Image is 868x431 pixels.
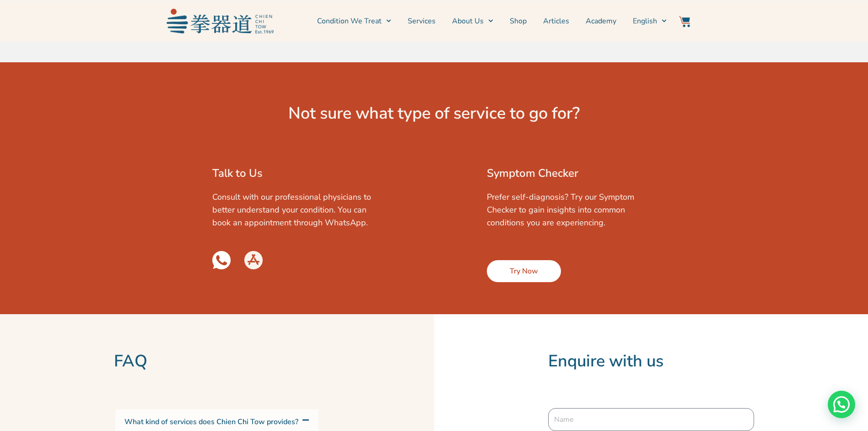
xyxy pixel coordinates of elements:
h2: Enquire with us [548,351,754,371]
p: Prefer self-diagnosis? Try our Symptom Checker to gain insights into common conditions you are ex... [487,191,656,229]
a: Switch to English [633,10,667,33]
h2: Not sure what type of service to go for? [114,104,755,124]
img: Website Icon-03 [679,16,690,27]
a: Condition We Treat [317,10,391,33]
h2: FAQ [114,351,320,371]
a: Shop [510,10,527,33]
span: English [633,16,657,27]
a: What kind of services does Chien Chi Tow provides? [124,417,298,427]
h2: Symptom Checker [487,165,656,181]
a: About Us [452,10,493,33]
p: Consult with our professional physicians to better understand your condition. You can book an app... [212,191,382,229]
h2: Talk to Us [212,165,382,181]
a: Services [408,10,436,33]
a: Try Now [487,260,561,282]
nav: Menu [278,10,667,33]
span: Try Now [510,266,538,277]
a: Articles [543,10,569,33]
a: Academy [586,10,616,33]
input: Name [548,408,754,431]
div: Need help? WhatsApp contact [828,391,855,418]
